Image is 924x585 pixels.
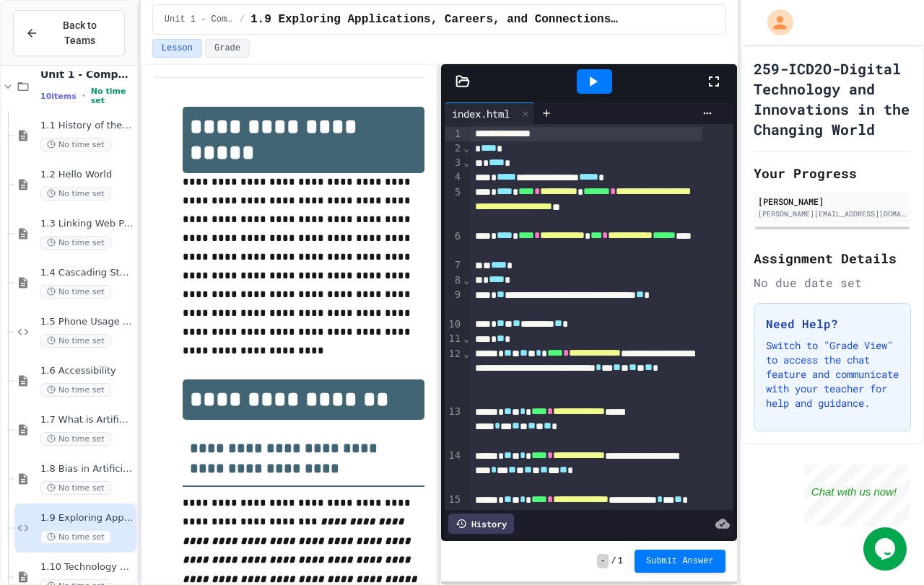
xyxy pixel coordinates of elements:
[445,317,463,332] div: 10
[448,514,514,534] div: History
[804,465,910,526] iframe: chat widget
[40,236,111,250] span: No time set
[635,550,725,573] button: Submit Answer
[40,120,134,132] span: 1.1 History of the WWW
[40,285,111,299] span: No time set
[165,14,234,25] span: Unit 1 - Computational Thinking and Making Connections
[205,39,250,58] button: Grade
[40,365,134,377] span: 1.6 Accessibility
[445,273,463,288] div: 8
[40,481,111,495] span: No time set
[754,248,911,268] h2: Assignment Details
[766,315,899,333] h3: Need Help?
[445,347,463,405] div: 12
[40,530,111,544] span: No time set
[754,163,911,183] h2: Your Progress
[82,90,85,102] span: •
[445,127,463,141] div: 1
[40,383,111,397] span: No time set
[758,208,907,219] div: [PERSON_NAME][EMAIL_ADDRESS][DOMAIN_NAME]
[597,554,608,568] span: -
[445,156,463,170] div: 3
[754,274,911,291] div: No due date set
[445,229,463,259] div: 6
[40,463,134,475] span: 1.8 Bias in Artificial Intelligence
[445,185,463,229] div: 5
[13,10,125,56] button: Back to Teams
[240,14,245,25] span: /
[40,92,77,101] span: 10 items
[752,6,797,39] div: My Account
[445,141,463,156] div: 2
[47,18,113,48] span: Back to Teams
[445,288,463,317] div: 9
[445,170,463,185] div: 4
[463,157,470,168] span: Fold line
[463,142,470,154] span: Fold line
[463,348,470,359] span: Fold line
[40,432,111,446] span: No time set
[40,68,134,81] span: Unit 1 - Computational Thinking and Making Connections
[611,555,616,567] span: /
[40,561,134,573] span: 1.10 Technology and the Environment
[152,39,202,58] button: Lesson
[766,338,899,410] p: Switch to "Grade View" to access the chat feature and communicate with your teacher for help and ...
[250,11,620,28] span: 1.9 Exploring Applications, Careers, and Connections in the Digital World
[463,333,470,344] span: Fold line
[40,187,111,201] span: No time set
[618,555,623,567] span: 1
[646,555,714,567] span: Submit Answer
[40,512,134,524] span: 1.9 Exploring Applications, Careers, and Connections in the Digital World
[445,449,463,493] div: 14
[40,414,134,426] span: 1.7 What is Artificial Intelligence (AI)
[445,493,463,522] div: 15
[40,334,111,348] span: No time set
[40,138,111,151] span: No time set
[863,527,910,571] iframe: chat widget
[91,87,134,105] span: No time set
[40,169,134,181] span: 1.2 Hello World
[445,102,535,124] div: index.html
[754,58,911,139] h1: 259-ICD2O-Digital Technology and Innovations in the Changing World
[445,258,463,273] div: 7
[445,106,517,121] div: index.html
[40,267,134,279] span: 1.4 Cascading Style Sheets
[463,274,470,286] span: Fold line
[445,332,463,346] div: 11
[445,405,463,449] div: 13
[40,218,134,230] span: 1.3 Linking Web Pages
[758,195,907,208] div: [PERSON_NAME]
[40,316,134,328] span: 1.5 Phone Usage Assignment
